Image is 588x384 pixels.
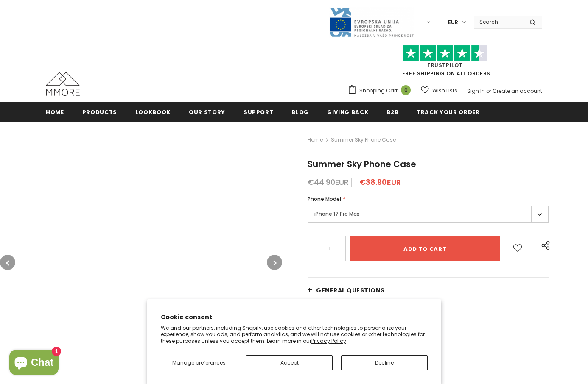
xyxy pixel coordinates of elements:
a: Privacy Policy [311,337,346,345]
span: support [244,108,274,116]
a: Track your order [417,102,479,121]
span: Track your order [417,108,479,116]
span: Phone Model [308,195,341,203]
a: Wish Lists [421,83,457,98]
a: Home [308,135,323,145]
span: Manage preferences [172,359,226,366]
a: B2B [386,102,398,121]
input: Search Site [474,16,523,28]
span: Wish Lists [432,86,457,95]
span: Shopping Cart [359,86,398,95]
span: or [486,87,491,95]
span: €38.90EUR [359,177,401,187]
span: 0 [401,85,411,95]
span: B2B [386,108,398,116]
a: Sign In [467,87,485,95]
a: Shopping Cart 0 [347,84,415,97]
img: Trust Pilot Stars [403,45,487,61]
img: Javni Razpis [329,7,414,38]
a: Our Story [189,102,225,121]
span: Summer Sky Phone Case [331,135,396,145]
a: Blog [291,102,309,121]
p: We and our partners, including Shopify, use cookies and other technologies to personalize your ex... [161,325,428,345]
span: Summer Sky Phone Case [308,158,416,170]
a: Products [82,102,117,121]
span: Giving back [327,108,368,116]
a: Trustpilot [427,61,462,69]
input: Add to cart [350,236,500,261]
a: Home [46,102,64,121]
label: iPhone 17 Pro Max [308,206,549,223]
a: Giving back [327,102,368,121]
a: General Questions [308,278,549,303]
span: Home [46,108,64,116]
img: MMORE Cases [46,72,80,96]
span: Blog [291,108,309,116]
button: Decline [341,355,428,370]
span: Our Story [189,108,225,116]
button: Manage preferences [161,355,238,370]
span: Lookbook [135,108,171,116]
h2: Cookie consent [161,313,428,322]
a: Create an account [493,87,542,95]
a: Javni Razpis [329,18,414,25]
span: Products [82,108,117,116]
inbox-online-store-chat: Shopify online store chat [7,350,61,377]
a: Lookbook [135,102,171,121]
span: General Questions [316,286,385,295]
a: support [244,102,274,121]
span: €44.90EUR [308,177,349,187]
span: EUR [448,18,458,27]
span: FREE SHIPPING ON ALL ORDERS [347,49,542,77]
button: Accept [246,355,333,370]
